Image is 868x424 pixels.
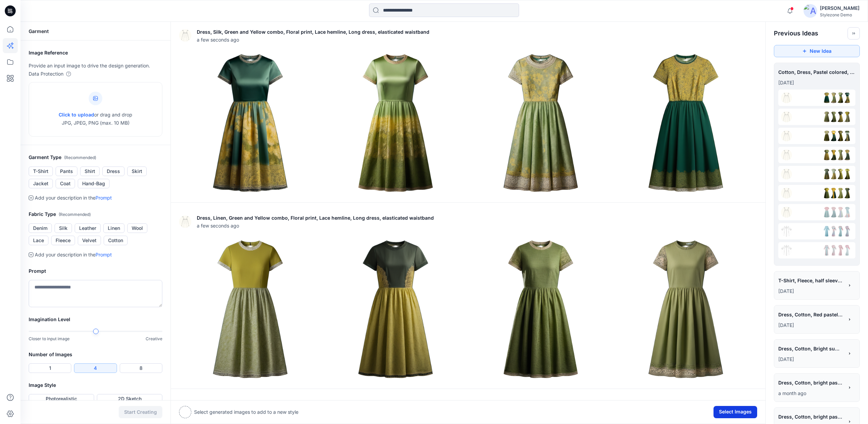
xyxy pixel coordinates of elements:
[95,252,112,257] a: Prompt
[470,52,612,194] img: 2.png
[29,335,70,342] p: Closer to input image
[29,179,53,188] button: Jacket
[828,245,839,256] img: 2.png
[29,223,52,233] button: Denim
[835,92,846,103] img: 1.png
[842,188,853,199] img: 0.png
[35,251,112,259] p: Add your description in the
[59,112,94,117] span: Click to upload
[29,49,162,57] h2: Image Reference
[828,92,839,103] img: 2.png
[821,111,832,122] img: 3.png
[127,223,147,233] button: Wool
[835,111,846,122] img: 1.png
[842,130,853,141] img: 0.png
[146,335,162,342] p: Creative
[29,381,162,389] h2: Image Style
[781,92,792,103] img: eyJhbGciOiJIUzI1NiIsImtpZCI6IjAiLCJ0eXAiOiJKV1QifQ.eyJkYXRhIjp7InR5cGUiOiJzdG9yYWdlIiwicGF0aCI6Im...
[828,207,839,218] img: 2.png
[179,238,321,380] img: 0.png
[120,363,162,373] button: 8
[835,188,846,199] img: 1.png
[102,167,124,176] button: Dress
[835,245,846,256] img: 1.png
[781,169,792,179] img: eyJhbGciOiJIUzI1NiIsImtpZCI6IjAiLCJ0eXAiOiJKV1QifQ.eyJkYXRhIjp7InR5cGUiOiJzdG9yYWdlIiwicGF0aCI6Im...
[828,188,839,199] img: 2.png
[179,216,191,228] img: eyJhbGciOiJIUzI1NiIsImtpZCI6IjAiLCJ0eXAiOiJKV1QifQ.eyJkYXRhIjp7InR5cGUiOiJzdG9yYWdlIiwicGF0aCI6Im...
[778,67,855,77] span: Cotton, Dress, Pastel colored, Long dress, elasticated waistband, Binding, Loop Buttons,
[325,52,467,194] img: 1.png
[778,344,843,354] span: Dress, Cotton, Bright summer pastel colors, solid fabric, contrast tapes
[821,188,832,199] img: 3.png
[29,267,162,275] h2: Prompt
[59,111,132,127] p: or drag and drop JPG, JPEG, PNG (max. 10 MB)
[842,169,853,179] img: 0.png
[197,222,434,229] span: a few seconds ago
[29,315,162,324] h2: Imagination Level
[778,389,844,397] p: August 20, 2025
[56,167,77,176] button: Pants
[197,214,434,222] p: Dress, Linen, Green and Yellow combo, Floral print, Lace hemline, Long dress, elasticated waistband
[848,27,860,40] button: Toggle idea bar
[78,179,109,188] button: Hand-Bag
[29,62,162,70] p: Provide an input image to drive the design generation.
[179,29,191,42] img: eyJhbGciOiJIUzI1NiIsImtpZCI6IjAiLCJ0eXAiOiJKV1QifQ.eyJkYXRhIjp7InR5cGUiOiJzdG9yYWdlIiwicGF0aCI6Im...
[842,92,853,103] img: 0.png
[778,412,843,422] span: Dress, Cotton, bright pastel colors, all over print
[774,45,860,57] button: New Idea
[821,207,832,218] img: 3.png
[778,276,843,285] span: T-Shirt, Fleece, half sleeve, Solid color, pastels, blocking
[842,226,853,237] img: 0.png
[774,29,818,37] h2: Previous Ideas
[29,167,53,176] button: T-Shirt
[78,236,101,245] button: Velvet
[64,155,96,160] span: ( Recommended )
[828,169,839,179] img: 2.png
[821,169,832,179] img: 3.png
[615,52,757,194] img: 3.png
[820,12,859,17] div: Stylezone Demo
[842,150,853,160] img: 0.png
[821,245,832,256] img: 3.png
[95,195,112,201] a: Prompt
[615,238,757,380] img: 3.png
[127,167,147,176] button: Skirt
[821,150,832,160] img: 3.png
[197,36,429,43] span: a few seconds ago
[778,79,855,87] p: September 09, 2025
[842,207,853,218] img: 0.png
[835,130,846,141] img: 1.png
[781,111,792,122] img: eyJhbGciOiJIUzI1NiIsImtpZCI6IjAiLCJ0eXAiOiJKV1QifQ.eyJkYXRhIjp7InR5cGUiOiJzdG9yYWdlIiwicGF0aCI6Im...
[59,212,91,217] span: ( Recommended )
[778,287,844,295] p: September 09, 2025
[821,92,832,103] img: 3.png
[781,188,792,199] img: eyJhbGciOiJIUzI1NiIsImtpZCI6IjAiLCJ0eXAiOiJKV1QifQ.eyJkYXRhIjp7InR5cGUiOiJzdG9yYWdlIiwicGF0aCI6Im...
[197,28,429,36] p: Dress, Silk, Green and Yellow combo, Floral print, Lace hemline, Long dress, elasticated waistband
[75,223,101,233] button: Leather
[821,226,832,237] img: 3.png
[29,70,63,78] p: Data Protection
[194,408,298,416] p: Select generated images to add to a new style
[778,321,844,329] p: August 22, 2025
[29,394,94,404] button: Photorealistic
[179,52,321,194] img: 0.png
[55,223,72,233] button: Silk
[325,238,467,380] img: 1.png
[781,226,792,237] img: eyJhbGciOiJIUzI1NiIsImtpZCI6IjAiLCJ0eXAiOiJKV1QifQ.eyJkYXRhIjp7InR5cGUiOiJzdG9yYWdlIiwicGF0aCI6In...
[842,111,853,122] img: 0.png
[781,245,792,256] img: eyJhbGciOiJIUzI1NiIsImtpZCI6IjAiLCJ0eXAiOiJKV1QifQ.eyJkYXRhIjp7InR5cGUiOiJzdG9yYWdlIiwicGF0aCI6In...
[29,153,162,162] h2: Garment Type
[835,150,846,160] img: 1.png
[835,207,846,218] img: 1.png
[781,130,792,141] img: eyJhbGciOiJIUzI1NiIsImtpZCI6IjAiLCJ0eXAiOiJKV1QifQ.eyJkYXRhIjp7InR5cGUiOiJzdG9yYWdlIiwicGF0aCI6Im...
[781,207,792,218] img: eyJhbGciOiJIUzI1NiIsImtpZCI6IjAiLCJ0eXAiOiJKV1QifQ.eyJkYXRhIjp7InR5cGUiOiJzdG9yYWdlIiwicGF0aCI6Im...
[781,150,792,160] img: eyJhbGciOiJIUzI1NiIsImtpZCI6IjAiLCJ0eXAiOiJKV1QifQ.eyJkYXRhIjp7InR5cGUiOiJzdG9yYWdlIiwicGF0aCI6Im...
[80,167,100,176] button: Shirt
[821,130,832,141] img: 3.png
[842,245,853,256] img: 0.png
[35,194,112,202] p: Add your description in the
[828,150,839,160] img: 2.png
[778,378,843,388] span: Dress, Cotton, bright pastel colors, all over print
[29,363,71,373] button: 1
[828,130,839,141] img: 2.png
